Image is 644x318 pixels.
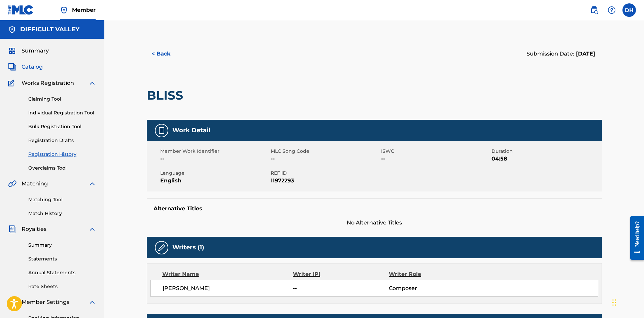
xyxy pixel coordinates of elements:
a: Matching Tool [28,196,96,203]
a: Registration Drafts [28,137,96,144]
img: MLC Logo [8,5,34,15]
a: Individual Registration Tool [28,109,96,116]
span: -- [381,155,490,163]
span: Catalog [22,63,43,71]
span: 11972293 [271,177,379,185]
img: Accounts [8,26,16,34]
img: help [608,6,616,14]
h5: DIFFICULT VALLEY [20,26,79,33]
iframe: Chat Widget [610,286,644,318]
span: No Alternative Titles [147,219,602,227]
a: Rate Sheets [28,283,96,290]
img: Works Registration [8,79,17,87]
a: Registration History [28,151,96,158]
div: Writer Role [389,270,476,278]
span: English [160,177,269,185]
img: search [590,6,598,14]
a: Claiming Tool [28,96,96,103]
span: Member Work Identifier [160,148,269,155]
span: 04:58 [492,155,600,163]
a: Statements [28,255,96,262]
span: -- [293,284,388,292]
span: Duration [492,148,600,155]
a: Annual Statements [28,269,96,276]
span: [PERSON_NAME] [163,284,293,292]
img: Summary [8,47,16,55]
div: Drag [612,292,616,313]
a: SummarySummary [8,47,49,55]
div: Help [605,3,618,17]
span: Member Settings [22,298,69,306]
span: Composer [389,284,476,292]
img: expand [88,298,96,306]
a: Public Search [587,3,601,17]
h5: Writers (1) [172,244,204,251]
span: MLC Song Code [271,148,379,155]
img: Matching [8,180,16,188]
div: Submission Date: [527,50,595,58]
img: expand [88,225,96,233]
span: Matching [22,180,48,188]
span: -- [160,155,269,163]
span: Member [72,6,96,14]
iframe: Resource Center [625,211,644,265]
span: [DATE] [574,50,595,57]
button: < Back [147,45,187,62]
a: Summary [28,242,96,249]
img: Work Detail [158,127,166,135]
span: Language [160,170,269,177]
h5: Work Detail [172,127,210,134]
a: Overclaims Tool [28,165,96,172]
img: Member Settings [8,298,16,306]
div: Writer IPI [293,270,389,278]
a: Match History [28,210,96,217]
div: Writer Name [162,270,293,278]
img: Top Rightsholder [60,6,68,14]
span: Summary [22,47,49,55]
span: -- [271,155,379,163]
img: expand [88,180,96,188]
img: Writers [158,244,166,252]
div: User Menu [622,3,636,17]
span: REF ID [271,170,379,177]
a: Bulk Registration Tool [28,123,96,130]
img: expand [88,79,96,87]
a: CatalogCatalog [8,63,43,71]
span: Royalties [22,225,46,233]
span: Works Registration [22,79,74,87]
h2: BLISS [147,88,187,103]
img: Royalties [8,225,16,233]
img: Catalog [8,63,16,71]
h5: Alternative Titles [154,205,595,212]
span: ISWC [381,148,490,155]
